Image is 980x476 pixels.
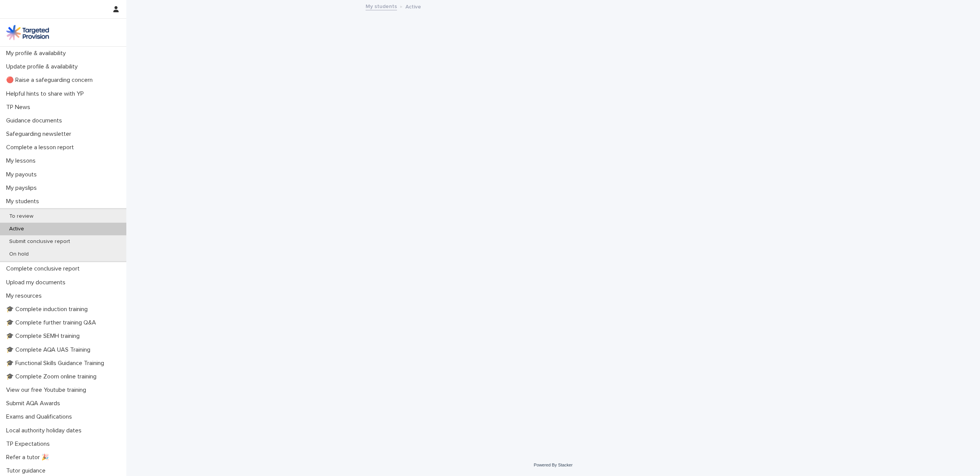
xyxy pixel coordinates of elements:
p: 🎓 Complete AQA UAS Training [3,346,96,354]
p: Exams and Qualifications [3,413,78,421]
p: Active [3,226,30,232]
p: 🎓 Complete SEMH training [3,333,86,340]
p: My students [3,198,45,205]
a: My students [366,2,397,10]
p: 🎓 Functional Skills Guidance Training [3,360,110,367]
p: My resources [3,292,48,300]
img: M5nRWzHhSzIhMunXDL62 [6,25,49,40]
p: Upload my documents [3,279,72,286]
p: My profile & availability [3,50,72,57]
p: Guidance documents [3,117,68,124]
p: TP Expectations [3,440,56,448]
p: View our free Youtube training [3,386,92,394]
p: My lessons [3,157,42,165]
p: Submit conclusive report [3,238,76,245]
p: 🎓 Complete induction training [3,306,94,313]
p: Tutor guidance [3,467,52,474]
p: My payslips [3,184,43,192]
p: My payouts [3,171,43,178]
p: TP News [3,104,36,111]
p: Helpful hints to share with YP [3,90,90,98]
p: On hold [3,251,35,258]
p: Complete conclusive report [3,265,86,272]
p: Submit AQA Awards [3,400,66,407]
p: Active [405,2,421,10]
p: To review [3,213,39,220]
p: Refer a tutor 🎉 [3,454,55,461]
p: Local authority holiday dates [3,427,88,434]
p: Update profile & availability [3,63,84,70]
p: Complete a lesson report [3,144,80,151]
p: 🎓 Complete further training Q&A [3,319,102,326]
a: Powered By Stacker [534,463,572,467]
p: Safeguarding newsletter [3,130,77,138]
p: 🎓 Complete Zoom online training [3,373,103,380]
p: 🔴 Raise a safeguarding concern [3,77,99,84]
